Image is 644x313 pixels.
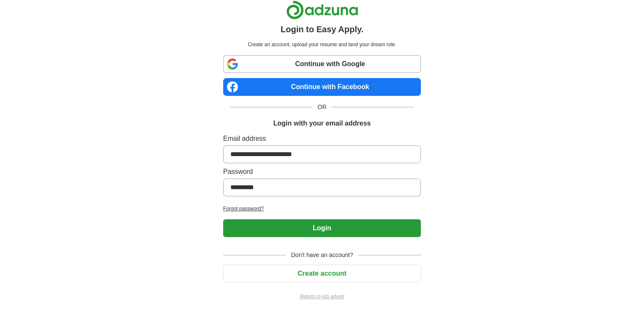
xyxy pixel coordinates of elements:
span: Don't have an account? [286,251,358,260]
label: Password [223,167,421,177]
a: Return to job advert [223,293,421,300]
a: Continue with Google [223,55,421,73]
button: Login [223,219,421,237]
button: Create account [223,265,421,282]
h1: Login to Easy Apply. [281,23,364,36]
a: Continue with Facebook [223,78,421,96]
a: Forgot password? [223,205,421,212]
label: Email address [223,134,421,144]
img: Adzuna logo [286,0,358,20]
a: Create account [223,270,421,277]
p: Create an account, upload your resume and land your dream role. [225,41,419,48]
span: OR [312,103,332,112]
h1: Login with your email address [273,118,370,129]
